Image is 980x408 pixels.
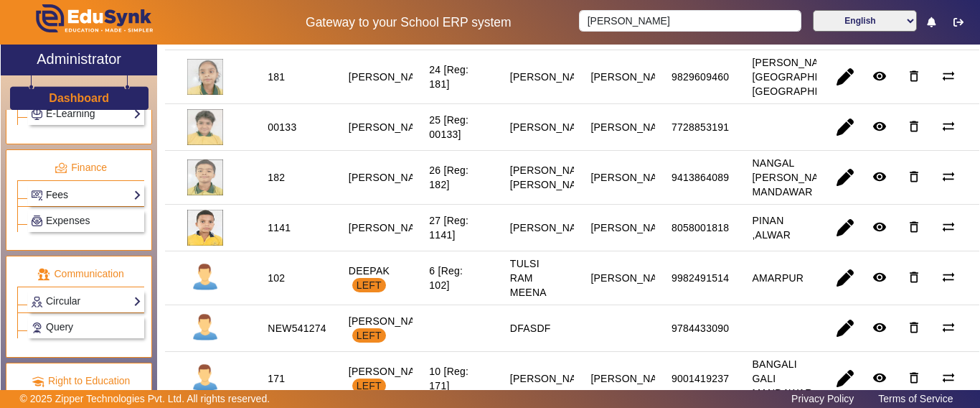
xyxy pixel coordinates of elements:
[941,320,956,335] mat-icon: sync_alt
[752,156,837,199] div: NANGAL [PERSON_NAME] MANDAWAR
[941,69,956,83] mat-icon: sync_alt
[37,268,50,281] img: communication.png
[32,323,42,333] img: Support-tickets.png
[429,213,477,242] div: 27 [Reg: 1141]
[941,371,956,385] mat-icon: sync_alt
[907,371,921,385] mat-icon: delete_outline
[672,70,729,84] div: 9829609460
[187,159,223,195] img: ccd9b5e9-3260-426f-933c-db104b4e316a
[429,113,477,142] div: 25 [Reg: 00133]
[429,364,477,393] div: 10 [Reg: 171]
[941,270,956,284] mat-icon: sync_alt
[187,361,223,397] img: profile.png
[349,172,433,183] staff-with-status: [PERSON_NAME]
[672,371,729,386] div: 9001419237
[672,321,729,335] div: 9784433090
[907,320,921,335] mat-icon: delete_outline
[46,321,73,333] span: Query
[872,371,887,385] mat-icon: remove_red_eye
[510,163,595,192] div: [PERSON_NAME] [PERSON_NAME]
[510,256,558,300] div: TULSI RAM MEENA
[46,215,90,226] span: Expenses
[590,70,675,84] div: [PERSON_NAME]
[349,265,390,291] staff-with-status: DEEPAK
[510,371,595,386] div: [PERSON_NAME]
[32,215,42,226] img: Payroll.png
[187,109,223,145] img: 75a72e0a-433c-4aa4-b246-e0914a5281b9
[872,270,887,284] mat-icon: remove_red_eye
[17,374,144,389] p: Right to Education
[510,221,595,235] div: [PERSON_NAME]
[872,220,887,234] mat-icon: remove_red_eye
[752,213,800,242] div: PINAN ,ALWAR
[590,170,675,185] div: [PERSON_NAME]
[941,170,956,184] mat-icon: sync_alt
[49,91,109,105] h3: Dashboard
[907,119,921,134] mat-icon: delete_outline
[48,91,110,106] a: Dashboard
[907,270,921,284] mat-icon: delete_outline
[349,71,433,83] staff-with-status: [PERSON_NAME]
[268,271,285,285] div: 102
[590,120,675,134] div: [PERSON_NAME]
[907,170,921,184] mat-icon: delete_outline
[590,271,675,285] div: [PERSON_NAME]
[672,221,729,235] div: 8058001818
[17,160,144,175] p: Finance
[268,70,285,84] div: 181
[17,266,144,282] p: Communication
[268,120,296,134] div: 00133
[871,389,960,408] a: Terms of Service
[784,389,861,408] a: Privacy Policy
[429,163,477,192] div: 26 [Reg: 182]
[872,119,887,134] mat-icon: remove_red_eye
[510,70,595,84] div: [PERSON_NAME]
[429,62,477,91] div: 24 [Reg: 181]
[349,222,433,233] staff-with-status: [PERSON_NAME]
[31,319,141,335] a: Query
[752,55,862,98] div: [PERSON_NAME][GEOGRAPHIC_DATA], [GEOGRAPHIC_DATA]
[268,170,285,185] div: 182
[37,50,121,68] h2: Administrator
[32,375,44,388] img: rte.png
[187,310,223,346] img: profile.png
[941,220,956,234] mat-icon: sync_alt
[357,278,382,292] span: LEFT
[672,120,729,134] div: 7728853191
[872,69,887,83] mat-icon: remove_red_eye
[941,119,956,134] mat-icon: sync_alt
[907,220,921,234] mat-icon: delete_outline
[187,59,223,95] img: 927a6579-a056-4e15-9e0c-1cd88db564cd
[752,271,804,285] div: AMARPUR
[510,120,595,134] div: [PERSON_NAME]
[1,45,157,75] a: Administrator
[20,391,270,407] p: © 2025 Zipper Technologies Pvt. Ltd. All rights reserved.
[510,321,551,335] div: DFASDF
[268,321,326,335] div: NEW541274
[268,221,291,235] div: 1141
[268,371,285,386] div: 171
[187,260,223,296] img: profile.png
[349,366,433,391] staff-with-status: [PERSON_NAME]
[579,10,801,32] input: Search
[590,371,675,386] div: [PERSON_NAME]
[187,210,223,246] img: 48acd328-0dc9-4f6c-9bab-1ee12cf91c01
[349,315,433,341] staff-with-status: [PERSON_NAME]
[55,162,67,175] img: finance.png
[672,271,729,285] div: 9982491514
[752,357,812,400] div: BANGALI GALI MANDAWAR
[907,69,921,83] mat-icon: delete_outline
[31,213,141,229] a: Expenses
[590,221,675,235] div: [PERSON_NAME]
[357,328,382,343] span: LEFT
[357,379,382,393] span: LEFT
[872,170,887,184] mat-icon: remove_red_eye
[672,170,729,185] div: 9413864089
[429,264,477,292] div: 6 [Reg: 102]
[349,121,433,133] staff-with-status: [PERSON_NAME]
[253,15,565,30] h5: Gateway to your School ERP system
[872,320,887,335] mat-icon: remove_red_eye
